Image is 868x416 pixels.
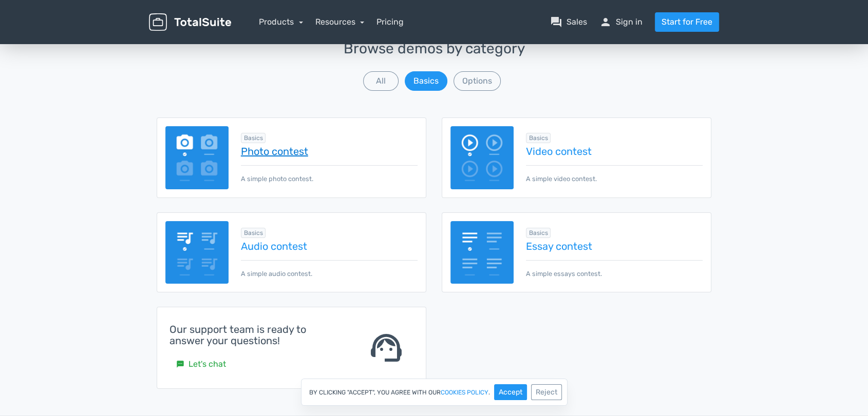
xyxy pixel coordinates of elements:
p: A simple essays contest. [526,260,703,279]
a: Resources [315,17,365,27]
span: Browse all in Basics [241,133,266,143]
a: Start for Free [655,12,719,32]
button: Accept [494,384,527,400]
span: question_answer [550,16,562,28]
small: sms [176,360,184,368]
p: A simple audio contest. [241,260,418,279]
h3: Browse demos by category [157,41,711,57]
img: essay-contest.png.webp [450,221,514,284]
p: A simple video contest. [526,165,703,184]
label: Name [206,144,662,161]
img: video-poll.png.webp [450,126,514,189]
a: smsLet's chat [169,354,233,374]
button: All [363,71,399,91]
div: By clicking "Accept", you agree with our . [301,379,568,406]
a: Products [259,17,303,27]
span: Browse all in Basics [526,228,551,238]
button: Basics [405,71,447,91]
span: Browse all in Basics [526,133,551,143]
a: Photo contest [241,146,418,157]
a: Video contest [526,146,703,157]
a: personSign in [599,16,643,28]
a: cookies policy [441,389,488,395]
a: question_answerSales [550,16,587,28]
a: Pricing [376,16,404,28]
img: audio-poll.png.webp [165,221,229,284]
h4: Our support team is ready to answer your questions! [169,324,342,346]
img: TotalSuite for WordPress [149,13,231,31]
span: support_agent [368,329,405,366]
button: Reject [531,384,562,400]
button: Options [454,71,501,91]
a: Audio contest [241,241,418,252]
a: Essay contest [526,241,703,252]
span: Browse all in Basics [241,228,266,238]
span: person [599,16,612,28]
a: Participate [198,21,434,51]
img: image-poll.png.webp [165,126,229,189]
a: Submissions [434,21,670,51]
button: Submit [206,199,662,224]
p: A simple photo contest. [241,165,418,184]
